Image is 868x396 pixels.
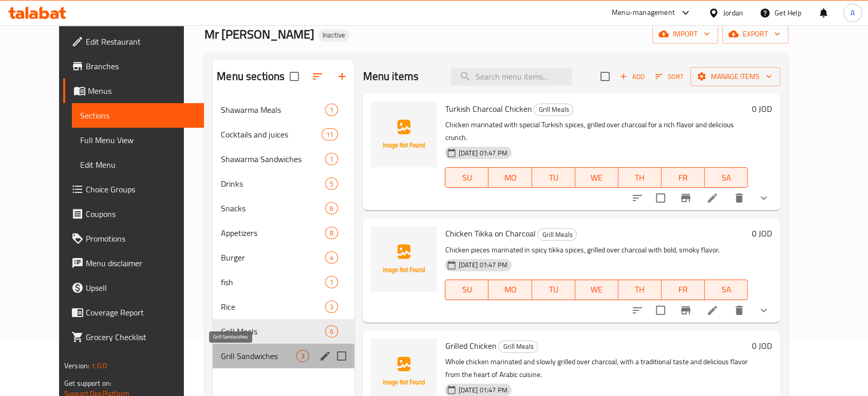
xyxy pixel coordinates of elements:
[221,153,325,165] span: Shawarma Sandwiches
[326,327,337,336] span: 6
[63,78,204,103] a: Menus
[326,228,337,238] span: 8
[612,7,675,19] div: Menu-management
[213,294,354,319] div: Rice3
[221,301,325,313] span: Rice
[445,280,488,300] button: SU
[221,128,322,141] span: Cocktails and juices
[538,229,576,241] span: Grill Meals
[534,104,573,116] div: Grill Meals
[499,341,537,352] span: Grill Meals
[575,280,618,300] button: WE
[454,260,511,270] span: [DATE] 01:47 PM
[326,179,337,189] span: 5
[63,325,204,349] a: Grocery Checklist
[594,66,616,87] span: Select section
[705,280,748,300] button: SA
[213,196,354,221] div: Snacks6
[325,202,338,214] div: items
[325,325,338,338] div: items
[86,257,196,269] span: Menu disclaimer
[213,97,354,122] div: Shawarma Meals1
[709,282,744,297] span: SA
[493,170,527,185] span: MO
[296,350,309,362] div: items
[445,101,532,116] span: Turkish Charcoal Chicken
[221,251,325,264] div: Burger
[536,282,571,297] span: TU
[653,69,686,85] button: Sort
[451,68,572,86] input: search
[751,298,776,323] button: show more
[326,105,337,115] span: 1
[80,159,196,171] span: Edit Menu
[63,202,204,226] a: Coupons
[221,227,325,239] div: Appetizers
[318,29,349,42] div: Inactive
[325,177,338,190] div: items
[622,282,657,297] span: TH
[213,147,354,171] div: Shawarma Sandwiches1
[662,167,705,188] button: FR
[730,28,780,41] span: export
[80,134,196,146] span: Full Menu View
[326,253,337,263] span: 4
[449,170,484,185] span: SU
[221,276,325,288] div: fish
[706,192,719,204] a: Edit menu item
[221,104,325,116] div: Shawarma Meals
[318,31,349,39] span: Inactive
[445,226,535,241] span: Chicken Tikka on Charcoal
[752,102,772,116] h6: 0 JOD
[622,170,657,185] span: TH
[758,192,770,204] svg: Show Choices
[532,167,575,188] button: TU
[86,35,196,48] span: Edit Restaurant
[579,170,614,185] span: WE
[63,29,204,54] a: Edit Restaurant
[325,227,338,239] div: items
[371,102,437,167] img: Turkish Charcoal Chicken
[325,276,338,288] div: items
[213,344,354,368] div: Grill Sandwiches3edit
[445,355,748,381] p: Whole chicken marinated and slowly grilled over charcoal, with a traditional taste and delicious ...
[493,282,527,297] span: MO
[284,66,305,87] span: Select all sections
[64,377,111,390] span: Get support on:
[63,251,204,275] a: Menu disclaimer
[690,67,780,86] button: Manage items
[317,348,333,364] button: edit
[86,60,196,72] span: Branches
[204,23,314,46] span: Mr [PERSON_NAME]
[72,152,204,177] a: Edit Menu
[221,325,325,338] span: Grill Meals
[371,226,437,292] img: Chicken Tikka on Charcoal
[655,71,684,83] span: Sort
[851,7,855,18] span: A
[72,103,204,128] a: Sections
[579,282,614,297] span: WE
[330,64,354,89] button: Add section
[662,280,705,300] button: FR
[445,167,488,188] button: SU
[322,128,338,141] div: items
[618,71,646,83] span: Add
[326,154,337,164] span: 1
[449,282,484,297] span: SU
[575,167,618,188] button: WE
[488,280,532,300] button: MO
[86,208,196,220] span: Coupons
[666,282,701,297] span: FR
[534,104,573,115] span: Grill Meals
[445,244,748,256] p: Chicken pieces marinated in spicy tikka spices, grilled over charcoal with bold, smoky flavor.
[297,351,309,361] span: 3
[752,339,772,353] h6: 0 JOD
[86,306,196,319] span: Coverage Report
[213,122,354,147] div: Cocktails and juices11
[217,69,285,84] h2: Menu sections
[625,186,650,210] button: sort-choices
[661,28,710,41] span: import
[673,186,698,210] button: Branch-specific-item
